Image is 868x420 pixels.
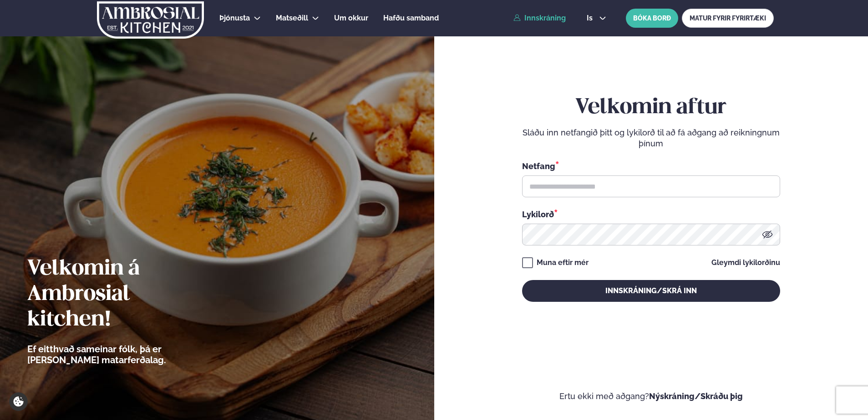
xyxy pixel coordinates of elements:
[579,15,614,22] button: is
[626,9,678,28] button: BÓKA BORÐ
[334,14,368,22] span: Um okkur
[9,392,28,411] a: Cookie settings
[587,15,595,22] span: is
[96,1,205,39] img: logo
[219,14,250,22] span: Þjónusta
[513,14,566,22] a: Innskráning
[649,391,743,401] a: Nýskráning/Skráðu þig
[522,208,780,220] div: Lykilorð
[334,13,368,24] a: Um okkur
[27,256,216,333] h2: Velkomin á Ambrosial kitchen!
[682,9,774,28] a: MATUR FYRIR FYRIRTÆKI
[276,14,308,22] span: Matseðill
[219,13,250,24] a: Þjónusta
[462,391,841,402] p: Ertu ekki með aðgang?
[522,280,780,302] button: Innskráning/Skrá inn
[383,14,439,22] span: Hafðu samband
[711,259,780,266] a: Gleymdi lykilorðinu
[383,13,439,24] a: Hafðu samband
[522,95,780,120] h2: Velkomin aftur
[27,344,216,365] p: Ef eitthvað sameinar fólk, þá er [PERSON_NAME] matarferðalag.
[276,13,308,24] a: Matseðill
[522,160,780,172] div: Netfang
[522,127,780,149] p: Sláðu inn netfangið þitt og lykilorð til að fá aðgang að reikningnum þínum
